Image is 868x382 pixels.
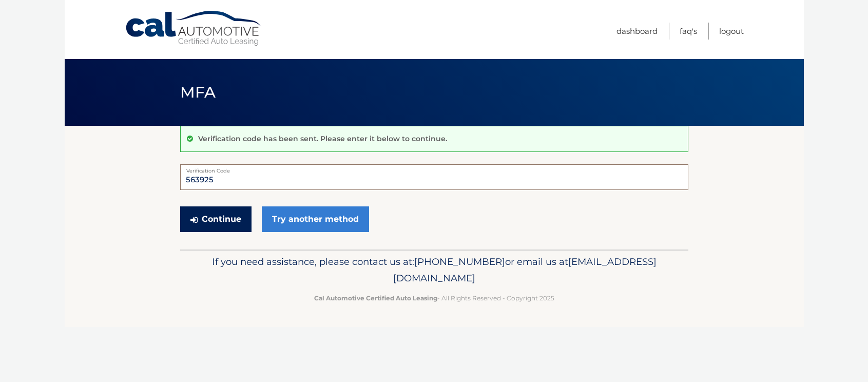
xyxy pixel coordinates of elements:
[719,23,744,40] a: Logout
[393,256,657,284] span: [EMAIL_ADDRESS][DOMAIN_NAME]
[125,10,263,47] a: Cal Automotive
[187,254,682,286] p: If you need assistance, please contact us at: or email us at
[180,206,252,232] button: Continue
[680,23,697,40] a: FAQ's
[262,206,369,232] a: Try another method
[180,164,688,173] label: Verification Code
[187,293,682,303] p: - All Rights Reserved - Copyright 2025
[616,23,658,40] a: Dashboard
[180,164,688,190] input: Verification Code
[180,83,216,102] span: MFA
[414,256,505,268] span: [PHONE_NUMBER]
[198,134,447,143] p: Verification code has been sent. Please enter it below to continue.
[314,294,437,302] strong: Cal Automotive Certified Auto Leasing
